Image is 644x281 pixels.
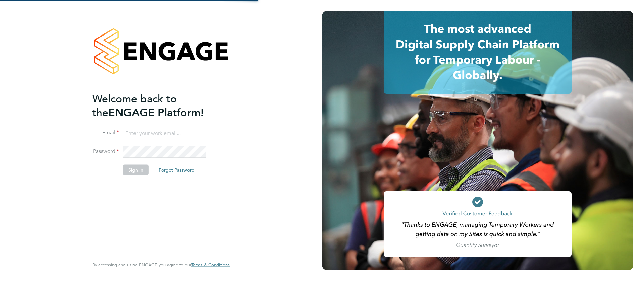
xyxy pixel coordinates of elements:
label: Email [92,129,119,136]
button: Sign In [123,165,149,175]
label: Password [92,148,119,155]
span: Welcome back to the [92,92,177,119]
button: Forgot Password [153,165,200,175]
span: By accessing and using ENGAGE you agree to our [92,262,230,268]
span: Terms & Conditions [191,262,230,268]
input: Enter your work email... [123,127,206,139]
a: Terms & Conditions [191,262,230,268]
h2: ENGAGE Platform! [92,92,223,119]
